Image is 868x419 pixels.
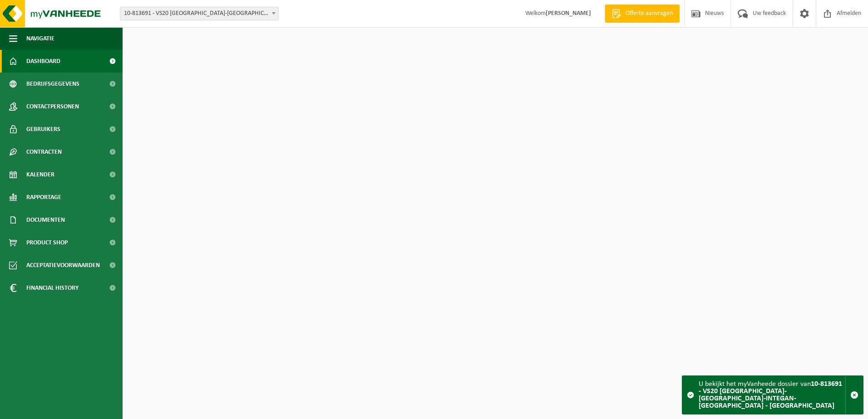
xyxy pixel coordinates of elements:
span: 10-813691 - VS20 ANTWERPEN-FLUVIUS-INTEGAN-HOBOKEN - HOBOKEN [120,7,278,20]
span: 10-813691 - VS20 ANTWERPEN-FLUVIUS-INTEGAN-HOBOKEN - HOBOKEN [120,7,279,20]
span: Contactpersonen [26,95,79,118]
span: Dashboard [26,50,60,73]
div: U bekijkt het myVanheede dossier van [699,376,845,414]
span: Gebruikers [26,118,60,141]
span: Documenten [26,209,65,231]
span: Offerte aanvragen [623,9,675,18]
span: Navigatie [26,27,54,50]
a: Offerte aanvragen [605,5,680,23]
strong: [PERSON_NAME] [546,10,591,17]
span: Bedrijfsgegevens [26,73,79,95]
span: Contracten [26,141,62,163]
span: Financial History [26,277,79,299]
strong: 10-813691 - VS20 [GEOGRAPHIC_DATA]-[GEOGRAPHIC_DATA]-INTEGAN-[GEOGRAPHIC_DATA] - [GEOGRAPHIC_DATA] [699,380,842,409]
span: Kalender [26,163,54,186]
span: Acceptatievoorwaarden [26,254,100,277]
span: Rapportage [26,186,61,209]
span: Product Shop [26,231,68,254]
